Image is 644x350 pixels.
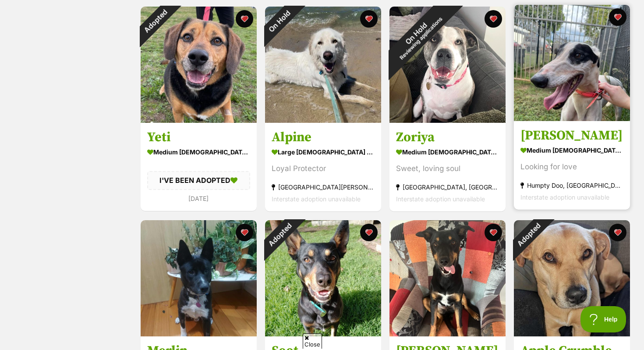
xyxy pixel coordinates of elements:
span: Interstate adoption unavailable [520,194,609,201]
span: Interstate adoption unavailable [272,196,361,203]
button: favourite [236,10,253,28]
div: Adopted [502,209,555,261]
div: [GEOGRAPHIC_DATA][PERSON_NAME][GEOGRAPHIC_DATA] [272,182,375,193]
a: Zoriya medium [DEMOGRAPHIC_DATA] Dog Sweet, loving soul [GEOGRAPHIC_DATA], [GEOGRAPHIC_DATA] Inte... [389,123,506,212]
a: Alpine large [DEMOGRAPHIC_DATA] Dog Loyal Protector [GEOGRAPHIC_DATA][PERSON_NAME][GEOGRAPHIC_DAT... [265,123,381,212]
div: medium [DEMOGRAPHIC_DATA] Dog [147,146,250,159]
span: Reviewing applications [399,16,444,61]
a: Adopted [265,329,381,338]
a: Adopted [141,116,257,125]
img: Zoe [514,5,630,121]
div: I'VE BEEN ADOPTED [147,171,250,190]
a: [PERSON_NAME] medium [DEMOGRAPHIC_DATA] Dog Looking for love Humpty Doo, [GEOGRAPHIC_DATA] Inters... [514,121,630,210]
div: Adopted [254,209,306,261]
a: On Hold [265,116,381,125]
div: Sweet, loving soul [396,163,499,175]
iframe: Help Scout Beacon - Open [580,306,626,332]
h3: Yeti [147,129,250,146]
div: large [DEMOGRAPHIC_DATA] Dog [272,146,375,159]
button: favourite [236,224,253,241]
button: favourite [360,224,378,241]
a: On HoldReviewing applications [389,116,506,125]
img: Soot [265,220,381,336]
div: medium [DEMOGRAPHIC_DATA] Dog [396,146,499,159]
img: Zoriya [389,7,506,123]
img: Yeti [141,7,257,123]
span: Close [303,333,322,349]
div: Humpty Doo, [GEOGRAPHIC_DATA] [520,180,623,192]
button: favourite [485,224,502,241]
a: Adopted [514,329,630,338]
button: favourite [485,10,502,28]
div: [DATE] [147,193,250,204]
div: [GEOGRAPHIC_DATA], [GEOGRAPHIC_DATA] [396,182,499,193]
img: Apple Crumble [514,220,630,336]
button: favourite [609,224,626,241]
button: favourite [360,10,378,28]
div: Loyal Protector [272,163,375,175]
img: Simon [389,220,506,336]
img: Alpine [265,7,381,123]
img: Merlin [141,220,257,336]
h3: Zoriya [396,129,499,146]
span: Interstate adoption unavailable [396,196,485,203]
button: favourite [609,8,626,26]
div: medium [DEMOGRAPHIC_DATA] Dog [520,144,623,157]
h3: [PERSON_NAME] [520,128,623,144]
a: Yeti medium [DEMOGRAPHIC_DATA] Dog I'VE BEEN ADOPTED [DATE] favourite [141,123,257,211]
h3: Alpine [272,129,375,146]
div: Looking for love [520,161,623,173]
